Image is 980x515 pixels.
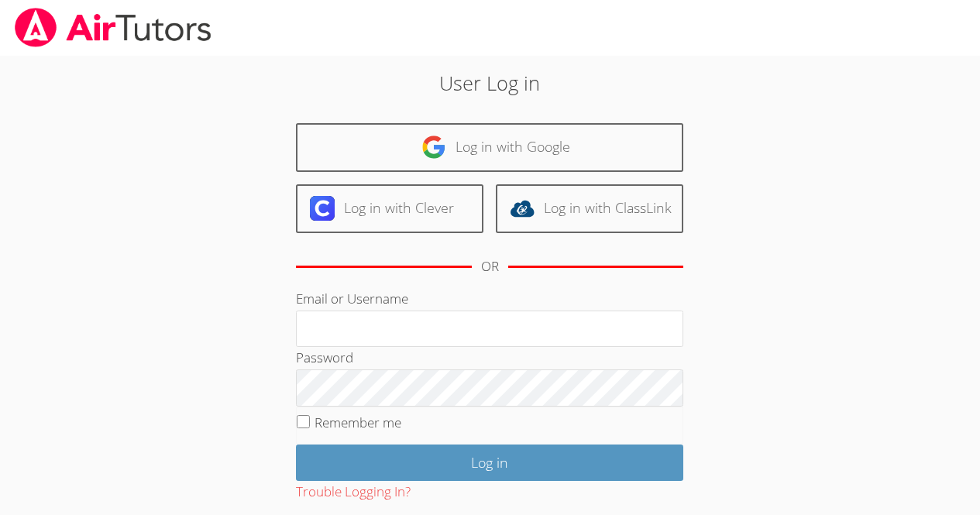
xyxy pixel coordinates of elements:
h2: User Log in [225,68,755,98]
img: classlink-logo-d6bb404cc1216ec64c9a2012d9dc4662098be43eaf13dc465df04b49fa7ab582.svg [510,196,535,221]
a: Log in with ClassLink [496,184,683,233]
a: Log in with Google [296,123,683,172]
img: airtutors_banner-c4298cdbf04f3fff15de1276eac7730deb9818008684d7c2e4769d2f7ddbe033.png [13,8,213,47]
a: Log in with Clever [296,184,483,233]
img: google-logo-50288ca7cdecda66e5e0955fdab243c47b7ad437acaf1139b6f446037453330a.svg [421,135,446,160]
button: Trouble Logging In? [296,481,411,503]
label: Remember me [315,414,401,431]
img: clever-logo-6eab21bc6e7a338710f1a6ff85c0baf02591cd810cc4098c63d3a4b26e2feb20.svg [310,196,335,221]
input: Log in [296,445,683,481]
div: OR [481,256,499,278]
label: Email or Username [296,290,408,307]
label: Password [296,348,353,366]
